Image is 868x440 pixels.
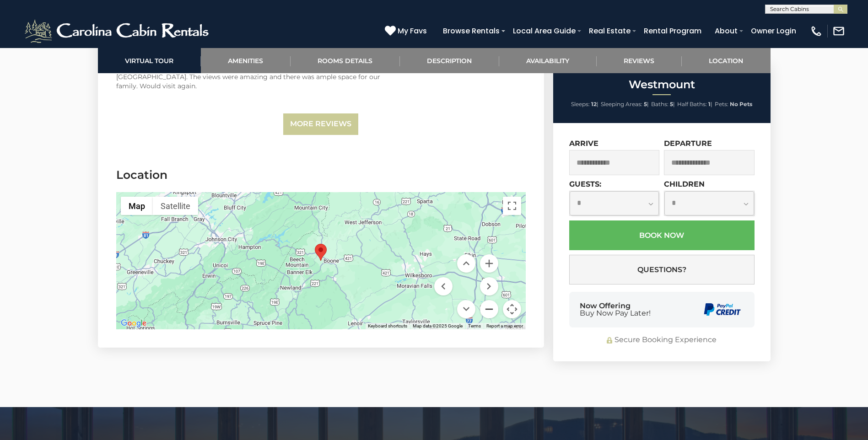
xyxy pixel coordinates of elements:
[503,197,521,215] button: Toggle fullscreen view
[480,277,498,295] button: Move right
[708,101,711,107] strong: 1
[434,277,453,295] button: Move left
[116,63,385,91] div: The location is amazing! Close to [GEOGRAPHIC_DATA] and both [GEOGRAPHIC_DATA]. The views were am...
[664,180,705,188] label: Children
[201,48,291,73] a: Amenities
[677,98,712,110] li: |
[677,101,707,107] span: Half Baths:
[503,300,521,318] button: Map camera controls
[571,98,598,110] li: |
[639,23,706,39] a: Rental Program
[715,101,728,107] span: Pets:
[291,48,400,73] a: Rooms Details
[283,113,358,135] a: More Reviews
[730,101,752,107] strong: No Pets
[508,23,580,39] a: Local Area Guide
[119,317,149,329] a: Open this area in Google Maps (opens a new window)
[580,302,651,317] div: Now Offering
[457,300,475,318] button: Move down
[116,167,526,183] h3: Location
[644,101,647,107] strong: 5
[315,244,327,261] div: Westmount
[468,323,481,328] a: Terms (opens in new tab)
[584,23,635,39] a: Real Estate
[480,254,498,273] button: Zoom in
[121,197,153,215] button: Show street map
[400,48,499,73] a: Description
[670,101,673,107] strong: 5
[597,48,682,73] a: Reviews
[368,323,407,329] button: Keyboard shortcuts
[457,254,475,273] button: Move up
[385,25,429,37] a: My Favs
[571,101,590,107] span: Sleeps:
[569,139,598,148] label: Arrive
[569,220,755,250] button: Book Now
[119,317,149,329] img: Google
[480,300,498,318] button: Zoom out
[569,255,755,284] button: Questions?
[810,25,823,38] img: phone-regular-white.png
[746,23,801,39] a: Owner Login
[601,101,642,107] span: Sleeping Areas:
[153,197,198,215] button: Show satellite imagery
[98,48,201,73] a: Virtual Tour
[413,323,463,328] span: Map data ©2025 Google
[591,101,597,107] strong: 12
[601,98,649,110] li: |
[682,48,771,73] a: Location
[651,98,675,110] li: |
[580,310,651,317] span: Buy Now Pay Later!
[555,79,768,91] h2: Westmount
[499,48,597,73] a: Availability
[23,17,213,45] img: White-1-2.png
[486,323,523,328] a: Report a map error
[398,25,427,37] span: My Favs
[664,139,712,148] label: Departure
[569,335,755,345] div: Secure Booking Experience
[832,25,845,38] img: mail-regular-white.png
[710,23,742,39] a: About
[651,101,669,107] span: Baths:
[569,180,601,188] label: Guests:
[438,23,504,39] a: Browse Rentals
